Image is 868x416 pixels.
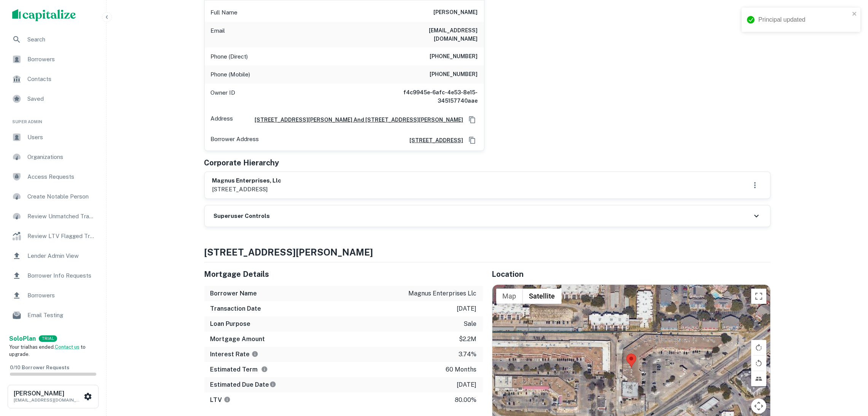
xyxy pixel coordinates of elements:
[496,289,523,304] button: Show street map
[6,70,100,88] a: Contacts
[211,70,250,79] p: Phone (Mobile)
[204,157,279,168] h5: Corporate Hierarchy
[6,30,100,49] a: Search
[459,335,477,344] p: $2.2m
[467,114,478,125] button: Copy Address
[455,395,477,405] p: 80.00%
[27,232,96,241] span: Review LTV Flagged Transactions
[6,168,100,186] a: Access Requests
[27,133,96,142] span: Users
[224,396,231,403] svg: LTVs displayed on the website are for informational purposes only and may be reported incorrectly...
[269,381,276,388] svg: Estimate is based on a standard schedule for this type of loan.
[27,311,96,320] span: Email Testing
[434,8,478,17] h6: [PERSON_NAME]
[8,385,99,408] button: [PERSON_NAME][EMAIL_ADDRESS][DOMAIN_NAME]
[387,26,478,43] h6: [EMAIL_ADDRESS][DOMAIN_NAME]
[210,350,258,359] h6: Interest Rate
[211,88,236,105] p: Owner ID
[492,268,771,280] h5: Location
[6,267,100,285] a: Borrower Info Requests
[212,185,282,194] p: [STREET_ADDRESS]
[27,271,96,280] span: Borrower Info Requests
[404,136,463,144] a: [STREET_ADDRESS]
[6,128,100,146] a: Users
[212,176,282,185] h6: magnus enterprises, llc
[6,247,100,265] a: Lender Admin View
[6,227,100,245] a: Review LTV Flagged Transactions
[10,365,69,370] span: 0 / 10 Borrower Requests
[12,9,76,21] img: capitalize-logo.png
[6,286,100,305] a: Borrowers
[9,344,86,357] span: Your trial has ended. to upgrade.
[210,319,251,329] h6: Loan Purpose
[27,152,96,162] span: Organizations
[211,52,248,61] p: Phone (Direct)
[204,245,771,259] h4: [STREET_ADDRESS][PERSON_NAME]
[210,395,231,405] h6: LTV
[14,391,82,397] h6: [PERSON_NAME]
[9,335,36,342] strong: Solo Plan
[467,135,478,146] button: Copy Address
[751,356,766,371] button: Rotate map counterclockwise
[6,50,100,68] a: Borrowers
[430,52,478,61] h6: [PHONE_NUMBER]
[409,289,477,298] p: magnus enterprises llc
[211,8,238,17] p: Full Name
[6,306,100,324] div: Email Testing
[27,172,96,181] span: Access Requests
[211,135,259,146] p: Borrower Address
[430,70,478,79] h6: [PHONE_NUMBER]
[211,114,233,125] p: Address
[751,340,766,355] button: Rotate map clockwise
[751,289,766,304] button: Toggle fullscreen view
[210,365,268,374] h6: Estimated Term
[210,289,257,298] h6: Borrower Name
[55,344,80,350] a: Contact us
[459,350,477,359] p: 3.74%
[6,187,100,206] a: Create Notable Person
[27,251,96,260] span: Lender Admin View
[457,304,477,313] p: [DATE]
[457,380,477,389] p: [DATE]
[6,90,100,108] a: Saved
[758,15,850,24] div: Principal updated
[211,26,225,43] p: Email
[210,335,265,344] h6: Mortgage Amount
[204,268,483,280] h5: Mortgage Details
[27,55,96,64] span: Borrowers
[249,116,463,124] a: [STREET_ADDRESS][PERSON_NAME] And [STREET_ADDRESS][PERSON_NAME]
[210,380,276,389] h6: Estimated Due Date
[252,351,258,357] svg: The interest rates displayed on the website are for informational purposes only and may be report...
[6,207,100,225] a: Review Unmatched Transactions
[261,366,268,373] svg: Term is based on a standard schedule for this type of loan.
[27,94,96,103] span: Saved
[523,289,562,304] button: Show satellite imagery
[39,335,57,342] div: TRIAL
[214,212,270,221] h6: Superuser Controls
[6,148,100,166] a: Organizations
[27,35,96,44] span: Search
[751,371,766,386] button: Tilt map
[830,355,868,392] iframe: Chat Widget
[446,365,477,374] p: 60 months
[6,326,100,344] a: Email Analytics
[210,304,261,313] h6: Transaction Date
[27,192,96,201] span: Create Notable Person
[27,212,96,221] span: Review Unmatched Transactions
[27,75,96,84] span: Contacts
